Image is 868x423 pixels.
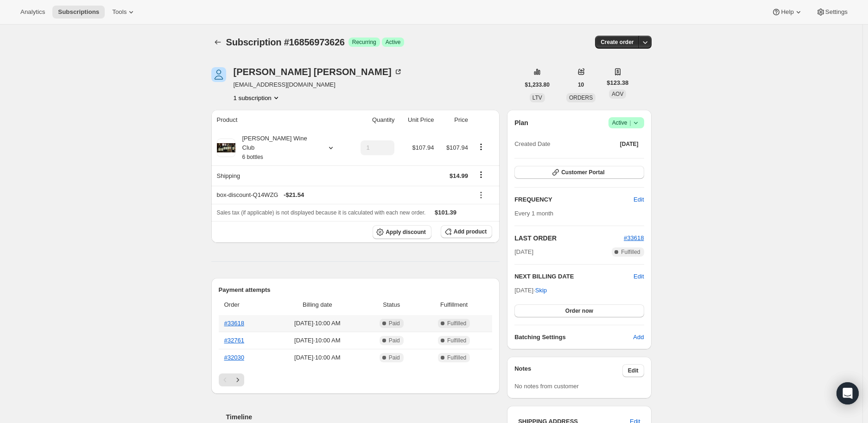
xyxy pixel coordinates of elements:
[226,37,345,47] span: Subscription #16856973626
[446,144,468,151] span: $107.94
[284,190,304,200] span: - $21.54
[389,337,400,344] span: Paid
[58,8,99,16] span: Subscriptions
[514,118,528,127] h2: Plan
[620,140,639,148] span: [DATE]
[624,234,644,243] button: #33618
[112,8,127,16] span: Tools
[627,330,649,345] button: Add
[441,225,492,238] button: Add product
[211,165,348,186] th: Shipping
[520,78,555,91] button: $1,233.80
[514,166,644,179] button: Customer Portal
[624,234,644,241] a: #33618
[234,67,403,76] div: [PERSON_NAME] [PERSON_NAME]
[15,6,51,19] button: Analytics
[621,248,640,256] span: Fulfilled
[234,80,403,89] span: [EMAIL_ADDRESS][DOMAIN_NAME]
[235,134,319,162] div: [PERSON_NAME] Wine Club
[454,228,487,235] span: Add product
[219,373,493,386] nav: Pagination
[514,234,624,243] h2: LAST ORDER
[535,286,547,295] span: Skip
[234,93,281,102] button: Product actions
[211,36,224,49] button: Subscriptions
[514,383,579,390] span: No notes from customer
[367,300,416,309] span: Status
[514,247,533,257] span: [DATE]
[273,353,361,362] span: [DATE] · 10:00 AM
[435,209,456,216] span: $101.39
[386,38,401,46] span: Active
[219,295,271,315] th: Order
[52,6,105,19] button: Subscriptions
[612,91,623,97] span: AOV
[107,6,141,19] button: Tools
[825,8,848,16] span: Settings
[514,333,633,342] h6: Batching Settings
[219,285,493,295] h2: Payment attempts
[514,364,622,377] h3: Notes
[622,364,644,377] button: Edit
[273,300,361,309] span: Billing date
[386,228,426,236] span: Apply discount
[514,304,644,317] button: Order now
[633,333,644,342] span: Add
[373,225,431,239] button: Apply discount
[437,110,470,130] th: Price
[412,144,434,151] span: $107.94
[348,110,398,130] th: Quantity
[352,38,376,46] span: Recurring
[569,95,593,101] span: ORDERS
[572,78,589,91] button: 10
[766,6,808,19] button: Help
[224,354,244,361] a: #32030
[474,170,488,180] button: Shipping actions
[514,272,634,281] h2: NEXT BILLING DATE
[578,81,584,88] span: 10
[273,319,361,328] span: [DATE] · 10:00 AM
[397,110,437,130] th: Unit Price
[601,38,634,46] span: Create order
[447,320,466,327] span: Fulfilled
[217,190,468,200] div: box-discount-Q14WZG
[561,169,604,176] span: Customer Portal
[421,300,487,309] span: Fulfillment
[474,142,488,152] button: Product actions
[217,209,426,216] span: Sales tax (if applicable) is not displayed because it is calculated with each new order.
[514,287,547,294] span: [DATE] ·
[450,172,468,179] span: $14.99
[629,119,631,126] span: |
[273,336,361,345] span: [DATE] · 10:00 AM
[514,139,550,149] span: Created Date
[532,95,542,101] span: LTV
[211,110,348,130] th: Product
[615,138,644,151] button: [DATE]
[607,78,628,88] span: $123.38
[836,382,859,404] div: Open Intercom Messenger
[224,337,244,344] a: #32761
[242,154,263,160] small: 6 bottles
[514,195,634,204] h2: FREQUENCY
[231,373,244,386] button: Next
[226,412,500,422] h2: Timeline
[634,195,644,204] span: Edit
[389,320,400,327] span: Paid
[811,6,853,19] button: Settings
[211,67,226,82] span: Sandy Anderson
[612,118,640,127] span: Active
[514,210,553,217] span: Every 1 month
[525,81,550,88] span: $1,233.80
[595,36,639,49] button: Create order
[447,354,466,361] span: Fulfilled
[781,8,793,16] span: Help
[389,354,400,361] span: Paid
[565,307,593,315] span: Order now
[628,192,649,207] button: Edit
[628,367,639,374] span: Edit
[634,272,644,281] button: Edit
[224,320,244,327] a: #33618
[447,337,466,344] span: Fulfilled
